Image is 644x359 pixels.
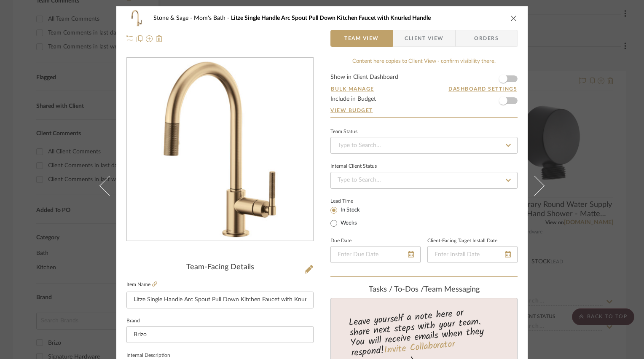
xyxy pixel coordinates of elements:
label: Client-Facing Target Install Date [427,239,497,243]
div: Team Status [330,130,357,134]
img: 74fbe0f5-1cd7-415c-89e8-41a7acc79521_436x436.jpg [129,58,311,241]
label: Item Name [126,281,157,288]
input: Type to Search… [330,172,518,189]
input: Enter Brand [126,326,314,343]
label: In Stock [339,206,360,214]
img: Remove from project [156,35,163,42]
button: close [510,14,518,22]
label: Weeks [339,220,357,227]
a: View Budget [330,107,518,114]
span: Orders [465,30,508,47]
input: Type to Search… [330,137,518,154]
label: Due Date [330,239,352,243]
input: Enter Install Date [427,246,518,263]
span: Tasks / To-Dos / [369,286,424,293]
input: Enter Item Name [126,292,314,308]
span: Client View [405,30,443,47]
button: Dashboard Settings [448,85,518,93]
div: team Messaging [330,285,518,295]
mat-radio-group: Select item type [330,205,374,228]
img: 74fbe0f5-1cd7-415c-89e8-41a7acc79521_48x40.jpg [126,10,147,27]
div: Team-Facing Details [126,263,314,272]
span: Litze Single Handle Arc Spout Pull Down Kitchen Faucet with Knurled Handle [231,15,431,21]
input: Enter Due Date [330,246,421,263]
a: Invite Collaborator [384,337,456,358]
span: Mom's Bath [194,15,231,21]
div: Content here copies to Client View - confirm visibility there. [330,57,518,66]
label: Lead Time [330,197,374,205]
label: Brand [126,319,140,323]
button: Bulk Manage [330,85,375,93]
div: Internal Client Status [330,164,377,169]
div: 0 [127,58,313,241]
span: Team View [344,30,379,47]
label: Internal Description [126,354,170,358]
span: Stone & Sage [153,15,194,21]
